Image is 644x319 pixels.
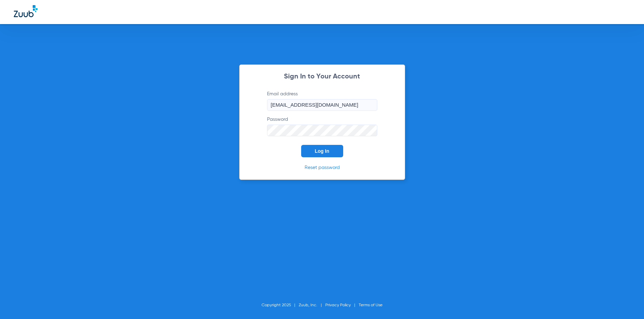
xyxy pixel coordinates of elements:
[305,165,340,170] a: Reset password
[301,145,343,157] button: Log In
[299,302,325,309] li: Zuub, Inc.
[267,116,377,136] label: Password
[267,125,377,136] input: Password
[325,303,351,307] a: Privacy Policy
[359,303,382,307] a: Terms of Use
[315,148,329,154] span: Log In
[257,73,388,80] h2: Sign In to Your Account
[610,286,644,319] iframe: Chat Widget
[262,302,299,309] li: Copyright 2025
[267,91,377,111] label: Email address
[14,5,38,17] img: Zuub Logo
[267,99,377,111] input: Email address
